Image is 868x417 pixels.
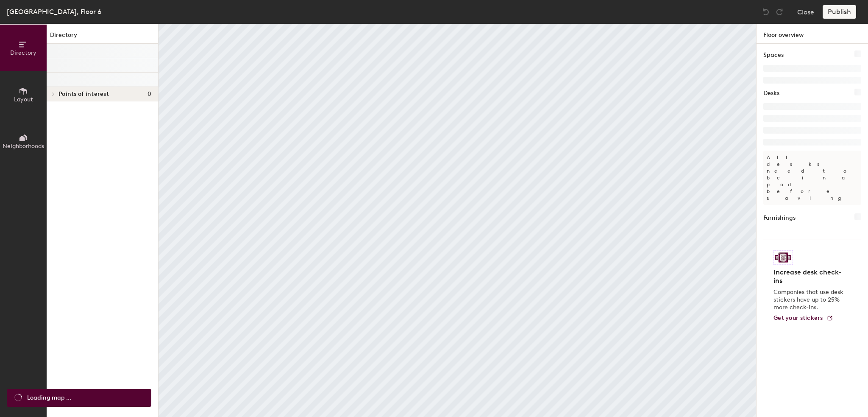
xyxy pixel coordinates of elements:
p: All desks need to be in a pod before saving [763,151,861,205]
span: Neighborhoods [3,143,44,150]
canvas: Map [159,24,756,417]
h1: Spaces [763,50,784,60]
div: [GEOGRAPHIC_DATA], Floor 6 [7,6,101,17]
button: Close [797,5,814,19]
h1: Furnishings [763,213,796,223]
h1: Desks [763,89,779,98]
h1: Directory [47,31,158,44]
h1: Floor overview [757,24,868,44]
span: Directory [10,49,36,56]
p: Companies that use desk stickers have up to 25% more check-ins. [773,288,846,311]
span: Layout [14,96,33,103]
h4: Increase desk check-ins [773,268,846,285]
span: Get your stickers [773,314,823,322]
span: Points of interest [58,91,109,98]
img: Undo [762,8,770,16]
img: Sticker logo [773,250,793,265]
a: Get your stickers [773,315,833,322]
span: Loading map ... [27,393,71,403]
span: 0 [147,91,151,98]
img: Redo [775,8,784,16]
